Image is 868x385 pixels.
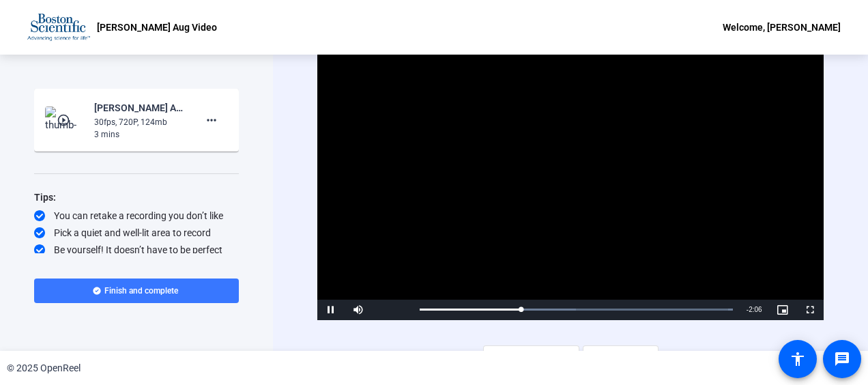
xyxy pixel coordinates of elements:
button: Fullscreen [796,300,824,320]
div: You can retake a recording you don’t like [34,209,239,223]
div: Video Player [317,35,823,320]
mat-icon: more_horiz [203,112,220,128]
mat-icon: accessibility [790,351,806,367]
img: thumb-nail [45,106,85,134]
div: Pick a quiet and well-lit area to record [34,226,239,240]
span: Finish and complete [104,285,178,296]
span: Retake video [594,345,648,371]
p: [PERSON_NAME] Aug Video [97,19,217,35]
div: 3 mins [94,128,186,141]
button: Picture-in-Picture [769,300,796,320]
mat-icon: message [834,351,850,367]
span: Record new video [494,345,568,371]
div: Tips: [34,189,239,205]
button: Finish and complete [34,279,239,303]
button: Pause [317,300,345,320]
button: Mute [345,300,372,320]
span: 2:06 [749,306,762,313]
mat-icon: play_circle_outline [57,113,73,127]
div: [PERSON_NAME] Aug Video-[PERSON_NAME] Aug Video-1755717743351-webcam [94,100,186,116]
button: Record new video [483,345,579,370]
div: 30fps, 720P, 124mb [94,116,186,128]
span: - [747,306,749,313]
div: © 2025 OpenReel [7,361,81,375]
div: Be yourself! It doesn’t have to be perfect [34,243,239,257]
button: Retake video [583,345,659,370]
div: Welcome, [PERSON_NAME] [723,19,841,35]
img: OpenReel logo [27,14,90,41]
div: Progress Bar [420,309,732,311]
